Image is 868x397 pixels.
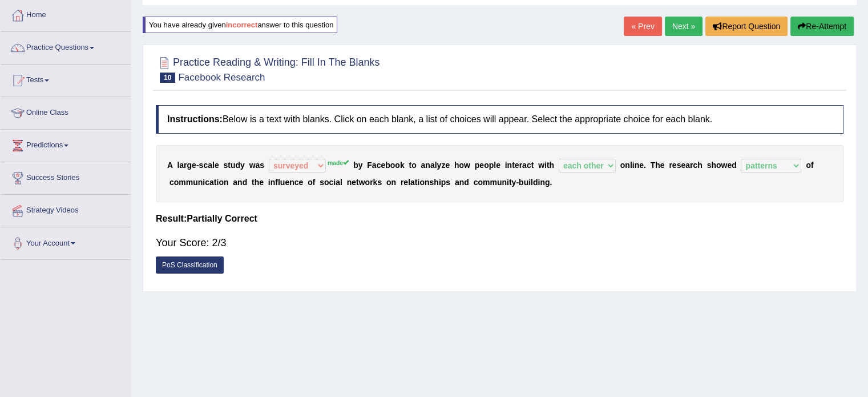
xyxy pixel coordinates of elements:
[419,178,425,187] b: o
[533,178,538,187] b: d
[540,178,545,187] b: n
[285,178,289,187] b: e
[439,178,441,187] b: i
[644,161,646,170] b: .
[156,214,843,224] h4: Result:
[410,178,415,187] b: a
[512,161,515,170] b: t
[298,178,303,187] b: e
[507,178,509,187] b: i
[721,161,727,170] b: w
[352,178,356,187] b: e
[437,161,441,170] b: y
[639,161,644,170] b: e
[550,178,552,187] b: .
[391,178,396,187] b: n
[203,178,205,187] b: i
[271,178,276,187] b: n
[1,32,131,61] a: Practice Questions
[226,21,258,29] b: incorrect
[522,161,527,170] b: a
[401,178,403,187] b: r
[167,161,173,170] b: A
[544,161,547,170] b: i
[690,161,693,170] b: r
[174,178,179,187] b: o
[527,161,531,170] b: c
[224,178,229,187] b: n
[624,17,661,36] a: « Prev
[208,161,212,170] b: a
[441,161,445,170] b: z
[411,161,417,170] b: o
[372,161,377,170] b: a
[519,178,524,187] b: b
[386,178,391,187] b: o
[219,178,224,187] b: o
[1,227,131,256] a: Your Account
[538,161,544,170] b: w
[235,161,240,170] b: d
[430,161,435,170] b: a
[199,161,204,170] b: s
[464,178,469,187] b: d
[223,161,228,170] b: s
[716,161,721,170] b: o
[1,195,131,223] a: Strategy Videos
[446,178,450,187] b: s
[278,178,280,187] b: l
[549,161,554,170] b: h
[489,161,494,170] b: p
[320,178,324,187] b: s
[347,178,352,187] b: n
[425,178,430,187] b: n
[156,105,843,134] h4: Below is a text with blanks. Click on each blank, a list of choices will appear. Select the appro...
[496,161,500,170] b: e
[169,178,174,187] b: c
[186,178,193,187] b: m
[669,161,672,170] b: r
[385,161,390,170] b: b
[160,73,175,83] span: 10
[1,97,131,126] a: Online Class
[464,161,470,170] b: w
[214,178,217,187] b: t
[632,161,635,170] b: i
[260,161,264,170] b: s
[409,161,411,170] b: t
[192,161,196,170] b: e
[243,178,248,187] b: d
[1,65,131,93] a: Tests
[329,178,333,187] b: c
[545,178,550,187] b: g
[377,178,382,187] b: s
[289,178,294,187] b: n
[1,162,131,191] a: Success Stories
[212,161,215,170] b: l
[421,161,425,170] b: a
[143,17,337,33] div: You have already given answer to this question
[441,178,446,187] b: p
[193,178,198,187] b: u
[478,178,483,187] b: o
[198,178,203,187] b: n
[425,161,430,170] b: n
[370,178,373,187] b: r
[205,178,209,187] b: c
[179,178,185,187] b: m
[216,178,219,187] b: i
[475,161,480,170] b: p
[408,178,410,187] b: l
[681,161,685,170] b: e
[516,178,519,187] b: -
[367,161,372,170] b: F
[373,178,378,187] b: k
[381,161,385,170] b: e
[377,161,381,170] b: c
[196,161,199,170] b: -
[484,161,489,170] b: o
[215,161,219,170] b: e
[509,178,512,187] b: t
[655,161,660,170] b: h
[494,161,496,170] b: l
